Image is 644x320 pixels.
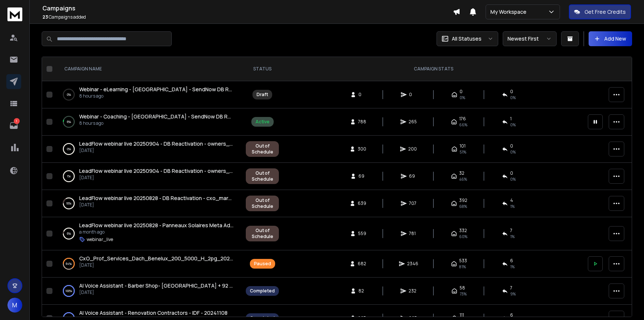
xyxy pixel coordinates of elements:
span: 111 [460,312,464,318]
a: Webinar - eLearning - [GEOGRAPHIC_DATA] - SendNow DB Reactivation - 20250909 [79,86,234,93]
span: 68 % [459,203,467,209]
span: LeadFlow webinar live 20250904 - DB Reactivation - owners_bool_4_prof_training_coaching_1_10_new_... [79,167,377,174]
div: Out of Schedule [250,197,275,209]
span: 0% [510,95,516,101]
td: 6%LeadFlow webinar live 20250828 - Panneaux Solaires Meta Ads Liba month agowebinar_live [55,217,241,250]
span: AI Voice Assistant - Barber Shop- [GEOGRAPHIC_DATA] + 92 - 202411 12-25 [79,282,264,289]
a: Webinar - Coaching - [GEOGRAPHIC_DATA] - SendNow DB Reactivation - 20250909 [79,113,234,120]
span: 639 [358,200,366,206]
p: [DATE] [79,202,234,208]
div: Paused [254,261,271,267]
button: Get Free Credits [569,4,631,19]
p: [DATE] [79,262,234,268]
p: 6 % [67,230,71,237]
a: LeadFlow webinar live 20250828 - DB Reactivation - cxo_marketing_ads_france_11_50_1pg_5_10m_20240106 [79,194,234,202]
div: Draft [257,92,268,98]
span: 58 [460,285,465,291]
span: 69 [409,173,416,179]
span: 23 [42,14,48,20]
button: M [7,298,22,313]
button: Newest First [503,31,557,46]
div: Completed [250,288,275,294]
p: 6 % [67,118,71,126]
span: 533 [459,258,467,264]
span: 7 [510,285,512,291]
p: 8 hours ago [79,93,234,99]
div: Out of Schedule [250,170,275,182]
span: 200 [408,146,417,152]
span: 4 [510,197,513,203]
p: 16 % [66,200,71,207]
span: 1 % [510,203,515,209]
th: CAMPAIGN NAME [55,57,241,81]
span: 0 [510,143,513,149]
td: 0%LeadFlow webinar live 20250904 - DB Reactivation - owners_bool_it_serv_consult_fr_11_50_202433[... [55,136,241,163]
span: CxO_Prof_Services_Dach_Benelux_200_5000_H_2pg_20241205 [79,255,245,262]
span: 176 [459,116,466,122]
span: 0 [409,92,416,98]
p: 0 % [67,91,71,98]
span: 32 [459,170,464,176]
span: 66 % [459,122,467,128]
th: CAMPAIGN STATS [283,57,583,81]
span: 73 % [460,291,467,297]
th: STATUS [241,57,283,81]
span: 788 [358,119,366,125]
a: LeadFlow webinar live 20250904 - DB Reactivation - owners_bool_it_serv_consult_fr_11_50_202433 [79,140,234,148]
p: Get Free Credits [585,8,626,16]
img: logo [7,7,22,21]
span: 1 % [510,264,515,270]
span: LeadFlow webinar live 20250828 - DB Reactivation - cxo_marketing_ads_france_11_50_1pg_5_10m_20240106 [79,194,353,202]
p: webinar_live [87,237,113,243]
div: Active [255,119,270,125]
p: [DATE] [79,289,234,295]
span: 682 [358,261,366,267]
p: [DATE] [79,148,234,153]
span: 0 % [510,122,516,128]
span: 392 [459,197,467,203]
span: LeadFlow webinar live 20250828 - Panneaux Solaires Meta Ads Lib [79,222,241,229]
td: 64%CxO_Prof_Services_Dach_Benelux_200_5000_H_2pg_20241205[DATE] [55,250,241,278]
a: LeadFlow webinar live 20250904 - DB Reactivation - owners_bool_4_prof_training_coaching_1_10_new_... [79,167,234,175]
h1: Campaigns [42,4,453,13]
span: 2346 [407,261,418,267]
span: 707 [409,200,416,206]
span: 0 % [510,149,516,155]
span: 1 % [510,234,515,240]
p: 64 % [66,260,72,267]
button: Add New [589,31,632,46]
span: 81 % [459,264,466,270]
span: 69 [358,173,366,179]
span: 559 [358,231,366,237]
span: 51 % [460,149,466,155]
div: Out of Schedule [250,228,275,240]
p: 0 % [67,145,71,153]
a: AI Voice Assistant - Renovation Contractors - IDF - 20241108 [79,309,228,317]
span: 0 [460,89,463,95]
td: 16%LeadFlow webinar live 20250828 - DB Reactivation - cxo_marketing_ads_france_11_50_1pg_5_10m_20... [55,190,241,217]
span: 0 [358,92,366,98]
td: 1%LeadFlow webinar live 20250904 - DB Reactivation - owners_bool_4_prof_training_coaching_1_10_ne... [55,163,241,190]
span: 0 [510,170,513,176]
p: Campaigns added [42,14,453,20]
span: 101 [460,143,466,149]
span: 781 [409,231,416,237]
a: LeadFlow webinar live 20250828 - Panneaux Solaires Meta Ads Lib [79,222,234,229]
p: My Workspace [490,8,529,16]
span: 7 [510,228,512,234]
span: LeadFlow webinar live 20250904 - DB Reactivation - owners_bool_it_serv_consult_fr_11_50_202433 [79,140,329,147]
span: 0 % [510,176,516,182]
td: 100%AI Voice Assistant - Barber Shop- [GEOGRAPHIC_DATA] + 92 - 202411 12-25[DATE] [55,278,241,305]
span: 6 [510,312,513,318]
a: AI Voice Assistant - Barber Shop- [GEOGRAPHIC_DATA] + 92 - 202411 12-25 [79,282,234,289]
span: 46 % [459,176,467,182]
span: Webinar - Coaching - [GEOGRAPHIC_DATA] - SendNow DB Reactivation - 20250909 [79,113,286,120]
span: 9 % [510,291,516,297]
p: a month ago [79,229,234,235]
span: 60 % [459,234,467,240]
span: 82 [358,288,366,294]
td: 0%Webinar - eLearning - [GEOGRAPHIC_DATA] - SendNow DB Reactivation - 202509098 hours ago [55,81,241,108]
